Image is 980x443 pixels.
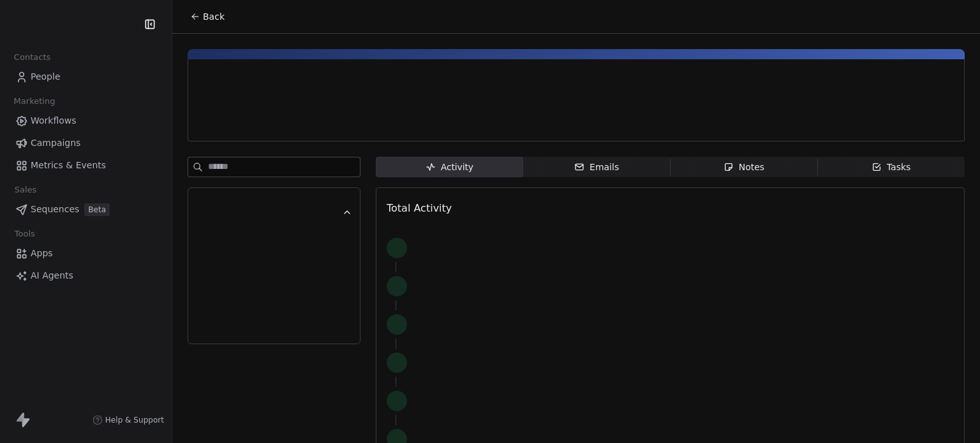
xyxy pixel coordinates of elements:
[387,202,452,214] span: Total Activity
[9,224,40,243] span: Tools
[93,415,164,425] a: Help & Support
[31,247,53,260] span: Apps
[84,203,110,216] span: Beta
[31,136,80,150] span: Campaigns
[105,415,164,425] span: Help & Support
[10,66,161,87] a: People
[724,161,764,174] div: Notes
[10,199,161,220] a: SequencesBeta
[10,110,161,131] a: Workflows
[10,133,161,154] a: Campaigns
[31,70,61,84] span: People
[8,92,61,111] span: Marketing
[182,5,232,28] button: Back
[872,161,911,174] div: Tasks
[203,10,225,23] span: Back
[574,161,619,174] div: Emails
[10,265,161,286] a: AI Agents
[10,243,161,264] a: Apps
[31,114,77,127] span: Workflows
[31,159,106,172] span: Metrics & Events
[9,180,42,200] span: Sales
[31,269,73,282] span: AI Agents
[10,155,161,176] a: Metrics & Events
[8,48,56,67] span: Contacts
[31,203,79,216] span: Sequences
